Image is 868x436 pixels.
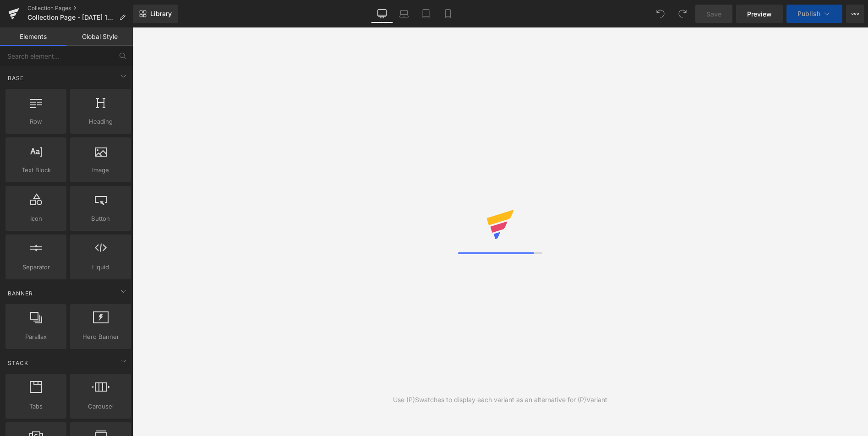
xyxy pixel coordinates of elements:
span: Heading [73,117,128,126]
span: Carousel [73,402,128,411]
a: Global Style [66,27,133,46]
span: Base [7,74,25,82]
span: Library [150,10,172,18]
a: Desktop [371,5,393,23]
span: Text Block [8,165,64,175]
a: New Library [133,5,178,23]
span: Parallax [8,332,64,342]
a: Mobile [437,5,459,23]
span: Publish [797,10,820,17]
button: More [846,5,864,23]
a: Tablet [415,5,437,23]
span: Icon [8,214,64,223]
span: Row [8,117,64,126]
a: Laptop [393,5,415,23]
span: Hero Banner [73,332,128,342]
span: Image [73,165,128,175]
button: Undo [651,5,670,23]
a: Collection Pages [27,5,133,12]
span: Separator [8,262,64,272]
div: Use (P)Swatches to display each variant as an alternative for (P)Variant [393,395,607,405]
span: Preview [747,9,772,19]
span: Banner [7,289,34,298]
span: Liquid [73,262,128,272]
span: Save [706,9,721,19]
span: Collection Page - [DATE] 11:38:20 [27,14,115,21]
button: Redo [673,5,692,23]
a: Preview [736,5,783,23]
span: Tabs [8,402,64,411]
span: Button [73,214,128,223]
button: Publish [786,5,842,23]
span: Stack [7,359,29,367]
